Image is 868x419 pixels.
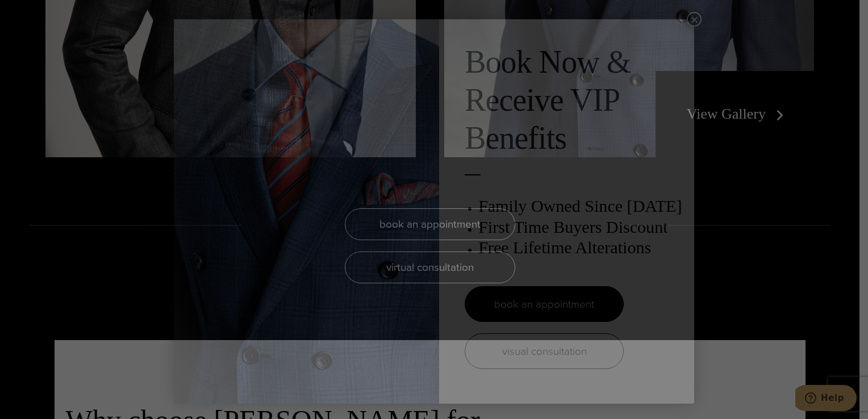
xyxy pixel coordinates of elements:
span: Help [26,8,49,18]
h3: Free Lifetime Alterations [478,237,683,258]
h3: Family Owned Since [DATE] [478,196,683,216]
button: Close [687,12,702,27]
h2: Book Now & Receive VIP Benefits [465,43,683,158]
a: book an appointment [465,286,624,322]
h3: First Time Buyers Discount [478,217,683,237]
a: visual consultation [465,333,624,369]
